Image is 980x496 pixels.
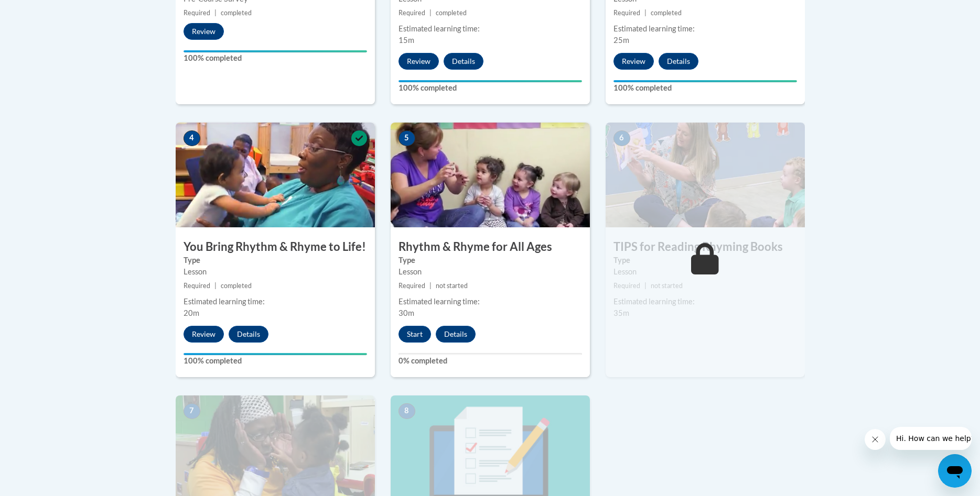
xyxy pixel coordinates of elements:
[399,308,414,317] span: 30m
[613,36,629,45] span: 25m
[184,296,367,307] div: Estimated learning time:
[214,282,217,290] span: |
[214,9,217,17] span: |
[184,326,224,343] button: Review
[399,82,582,94] label: 100% completed
[221,282,252,290] span: completed
[399,23,582,35] div: Estimated learning time:
[184,266,367,278] div: Lesson
[6,7,85,16] span: Hi. How can we help?
[613,255,797,266] label: Type
[184,130,200,146] span: 4
[436,282,468,290] span: not started
[606,239,805,255] h3: TIPS for Reading Rhyming Books
[184,9,210,17] span: Required
[659,53,698,70] button: Details
[613,23,797,35] div: Estimated learning time:
[221,9,252,17] span: completed
[613,80,797,82] div: Your progress
[651,282,683,290] span: not started
[399,266,582,278] div: Lesson
[651,9,682,17] span: completed
[613,130,630,146] span: 6
[613,82,797,94] label: 100% completed
[176,123,375,227] img: Course Image
[399,282,425,290] span: Required
[184,353,367,355] div: Your progress
[613,53,654,70] button: Review
[184,255,367,266] label: Type
[176,239,375,255] h3: You Bring Rhythm & Rhyme to Life!
[938,454,972,488] iframe: Button to launch messaging window
[184,52,367,64] label: 100% completed
[184,282,210,290] span: Required
[184,355,367,367] label: 100% completed
[644,9,647,17] span: |
[399,53,439,70] button: Review
[399,326,431,343] button: Start
[399,36,414,45] span: 15m
[444,53,483,70] button: Details
[399,403,415,419] span: 8
[399,355,582,367] label: 0% completed
[399,296,582,307] div: Estimated learning time:
[613,296,797,307] div: Estimated learning time:
[229,326,268,343] button: Details
[399,9,425,17] span: Required
[613,308,629,317] span: 35m
[436,326,476,343] button: Details
[613,282,640,290] span: Required
[399,80,582,82] div: Your progress
[184,50,367,52] div: Your progress
[391,123,590,227] img: Course Image
[184,308,199,317] span: 20m
[184,23,224,40] button: Review
[890,427,972,450] iframe: Message from company
[606,123,805,227] img: Course Image
[429,282,432,290] span: |
[399,130,415,146] span: 5
[184,403,200,419] span: 7
[436,9,467,17] span: completed
[429,9,432,17] span: |
[399,255,582,266] label: Type
[644,282,647,290] span: |
[613,266,797,278] div: Lesson
[391,239,590,255] h3: Rhythm & Rhyme for All Ages
[865,429,886,450] iframe: Close message
[613,9,640,17] span: Required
